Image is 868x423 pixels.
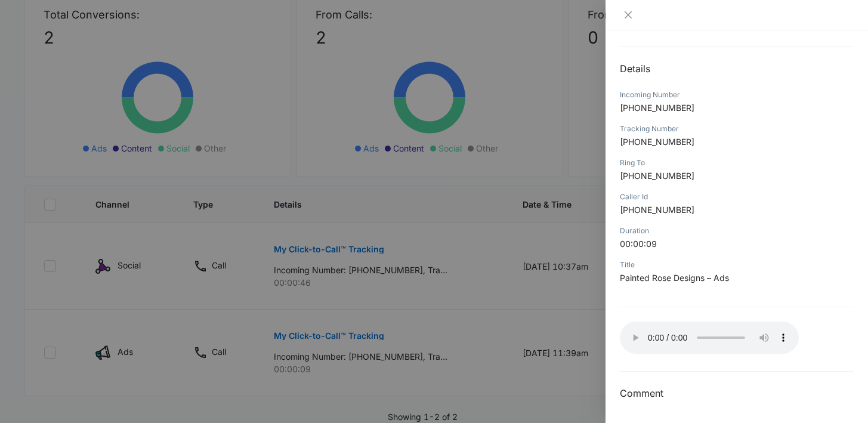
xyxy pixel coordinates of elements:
div: Ring To [620,158,854,168]
span: Painted Rose Designs – Ads [620,273,729,283]
div: v 4.0.25 [33,19,58,29]
span: close [623,10,633,20]
div: Duration [620,226,854,236]
div: Tracking Number [620,123,854,134]
div: Title [620,260,854,270]
div: Keywords by Traffic [132,70,201,78]
span: [PHONE_NUMBER] [620,171,694,181]
span: [PHONE_NUMBER] [620,205,694,215]
div: Incoming Number [620,89,854,100]
div: Domain: [DOMAIN_NAME] [31,31,131,41]
img: tab_domain_overview_orange.svg [32,69,42,79]
div: Caller Id [620,192,854,202]
span: [PHONE_NUMBER] [620,103,694,113]
span: 00:00:09 [620,239,657,249]
h3: Comment [620,386,854,400]
img: tab_keywords_by_traffic_grey.svg [119,69,128,79]
span: [PHONE_NUMBER] [620,137,694,147]
div: Domain Overview [45,70,107,78]
button: Close [620,10,637,20]
audio: Your browser does not support the audio tag. [620,322,799,354]
img: logo_orange.svg [19,19,29,29]
h2: Details [620,61,854,76]
img: website_grey.svg [19,31,29,41]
